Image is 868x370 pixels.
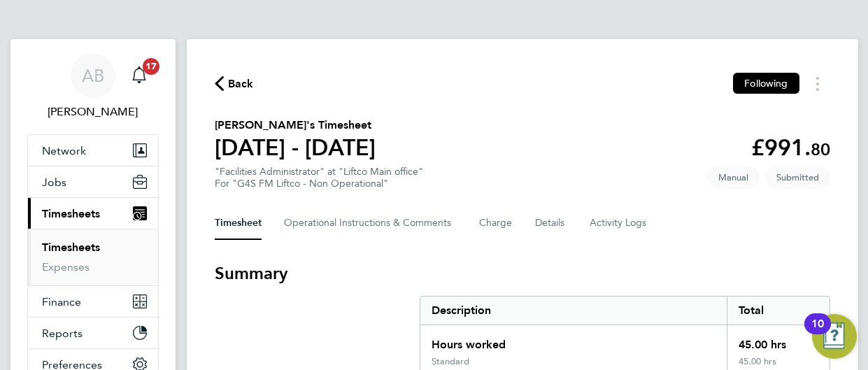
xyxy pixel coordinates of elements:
span: Network [42,144,86,157]
button: Reports [28,318,158,348]
div: 45.00 hrs [727,325,829,356]
span: 17 [143,58,159,75]
button: Details [535,206,567,240]
button: Finance [28,286,158,317]
a: AB[PERSON_NAME] [27,53,159,120]
app-decimal: £991. [751,134,830,161]
button: Timesheets Menu [805,73,830,94]
h2: [PERSON_NAME]'s Timesheet [215,117,376,134]
span: This timesheet is Submitted. [765,166,830,189]
button: Network [28,135,158,166]
div: Timesheets [28,229,158,285]
button: Back [215,75,254,92]
span: Timesheets [42,207,100,220]
button: Charge [479,206,513,240]
button: Following [733,73,799,94]
button: Operational Instructions & Comments [284,206,457,240]
button: Timesheet [215,206,262,240]
span: Finance [42,295,81,308]
div: "Facilities Administrator" at "Liftco Main office" [215,166,423,190]
a: Timesheets [42,241,100,254]
a: Expenses [42,260,90,273]
span: Jobs [42,176,66,189]
span: Adam Burden [27,104,159,120]
div: For "G4S FM Liftco - Non Operational" [215,178,423,190]
h1: [DATE] - [DATE] [215,134,376,162]
span: AB [82,66,104,85]
div: Hours worked [420,325,727,356]
div: Description [420,297,727,325]
button: Open Resource Center, 10 new notifications [812,314,857,359]
button: Timesheets [28,198,158,229]
button: Activity Logs [590,206,648,240]
a: 17 [125,53,153,98]
span: Reports [42,327,83,340]
div: 10 [811,324,824,342]
span: 80 [811,139,830,159]
span: Following [744,77,788,90]
h3: Summary [215,262,830,285]
div: Total [727,297,829,325]
span: This timesheet was manually created. [707,166,760,189]
div: Standard [432,356,469,367]
span: Back [228,76,254,92]
button: Jobs [28,166,158,197]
